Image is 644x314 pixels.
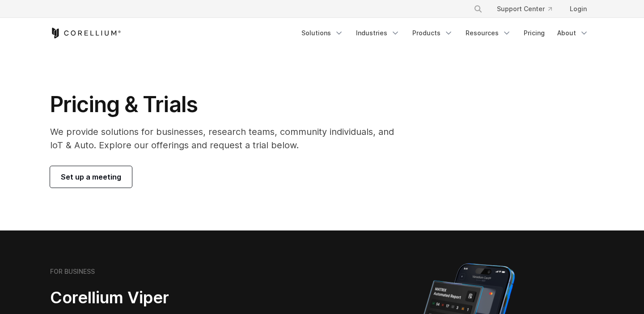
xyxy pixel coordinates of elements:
a: Corellium Home [50,28,121,38]
a: Resources [460,25,517,41]
span: Set up a meeting [61,172,121,182]
div: Navigation Menu [463,1,594,17]
a: Login [563,1,594,17]
p: We provide solutions for businesses, research teams, community individuals, and IoT & Auto. Explo... [50,125,407,152]
div: Navigation Menu [296,25,594,41]
button: Search [470,1,486,17]
a: Solutions [296,25,349,41]
a: About [552,25,594,41]
a: Industries [351,25,405,41]
h6: FOR BUSINESS [50,268,95,276]
a: Set up a meeting [50,166,132,188]
h1: Pricing & Trials [50,91,407,118]
a: Pricing [518,25,550,41]
h2: Corellium Viper [50,288,279,308]
a: Products [407,25,458,41]
a: Support Center [490,1,559,17]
